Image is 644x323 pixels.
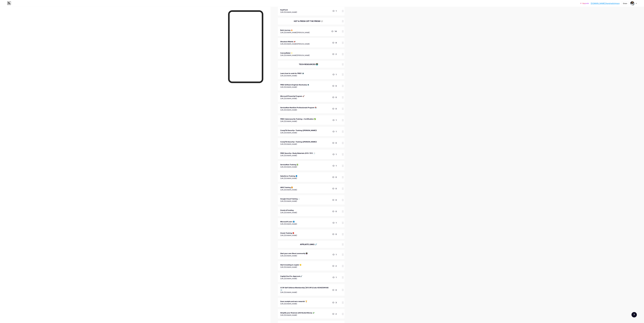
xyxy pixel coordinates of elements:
a: [DOMAIN_NAME]/kendradjohnson [591,2,620,5]
div: Capital One Pre-Approval ✔️ [280,275,302,277]
div: 14 [331,30,337,33]
div: Start your own Skool community 👩🏾‍🏫 [280,252,308,255]
div: [URL][DOMAIN_NAME] [280,86,309,88]
div: FREE Security+ Study Materials (SY0-701) 📑 [280,152,315,154]
div: Bold Journey 🔥 [280,29,310,31]
div: Scan receipts and earn rewards! 🏆 [280,300,307,303]
div: 0 [332,187,337,190]
div: [URL][DOMAIN_NAME] [280,200,300,202]
div: [URL][DOMAIN_NAME] [280,189,297,191]
div: [URL][DOMAIN_NAME][PERSON_NAME] [280,43,310,45]
div: CompTIA Security+ Training ([PERSON_NAME]) [280,129,317,132]
div: 1 [332,119,337,121]
div: 1 [332,10,337,12]
div: [URL][DOMAIN_NAME] [280,109,317,111]
div: [URL][DOMAIN_NAME] [280,74,304,77]
div: [URL][DOMAIN_NAME][PERSON_NAME] [280,31,310,34]
div: AWS Training 📙 [280,186,297,189]
div: Oracle Training 📕 [280,232,297,234]
div: FREE Software Engineer Bootcamp 💻 [280,84,309,86]
div: 0 [332,85,337,87]
div: [URL][DOMAIN_NAME] [280,223,297,225]
div: [URL][DOMAIN_NAME] [280,266,301,268]
div: TECH RESOURCES 👩🏾‍💻 [280,63,337,66]
div: [URL][DOMAIN_NAME] [280,277,302,280]
div: [URL][DOMAIN_NAME] [280,177,297,180]
div: [URL][DOMAIN_NAME] [280,314,315,316]
div: EquiFund [280,9,297,11]
div: [URL][DOMAIN_NAME] [280,211,297,214]
div: [URL][DOMAIN_NAME] [280,291,330,293]
div: 1 [332,130,337,133]
div: [URL][DOMAIN_NAME] [280,143,317,145]
div: Simplify your finances with Rocket Money 💸 [280,312,315,314]
div: [URL][DOMAIN_NAME] [280,11,297,13]
div: 0 [332,199,337,201]
div: 0 [332,210,337,213]
div: [URL][DOMAIN_NAME] [280,120,316,122]
a: Upgrade [580,2,589,4]
div: CanvasRebel ✨ [280,52,310,54]
div: HOT & FRESH OFF THE PRESS! 📰 [280,20,337,22]
div: Microsoft Learn 📘 [280,220,297,223]
div: Grants & Funding [280,209,297,211]
div: [URL][DOMAIN_NAME] [280,97,304,100]
div: 0 [332,96,337,99]
div: CCW Self-Defense Membership | $15 Off (Code: KE06ZON108) ⚖️ [280,286,330,291]
div: 0 [332,176,337,178]
div: 9 [332,41,337,44]
div: [URL][DOMAIN_NAME] [280,303,307,305]
div: 1 [332,221,337,224]
div: ServiceNow Training 📗 [280,163,298,166]
div: 1 [332,73,337,76]
div: 1 [332,153,337,156]
div: Microsoft PowerUp Program 🚀 [280,95,304,97]
div: Share [623,2,627,5]
div: [URL][DOMAIN_NAME] [280,234,297,237]
div: Salesforce Training 📘 [280,175,297,177]
div: 2 [332,313,337,315]
div: Shoutout Atlanta 📣 [280,40,310,43]
div: 0 [332,107,337,110]
div: FREE Cybersecurity Training + Certification ✅ [280,118,316,120]
div: 2 [332,265,337,267]
div: 0 [332,289,337,291]
div: [URL][DOMAIN_NAME] [280,255,308,257]
div: AFFILIATE LINKS 🔗 [280,243,337,246]
div: [URL][DOMAIN_NAME] [280,166,298,168]
div: 3 [332,301,337,304]
img: kendradjohnson [630,1,634,5]
div: 1 [332,276,337,279]
div: Start investing in crypto! 🪙 [280,264,301,266]
div: [URL][DOMAIN_NAME] [280,132,317,134]
div: CompTIA Security+ Training ([PERSON_NAME]) [280,141,317,143]
div: [URL][DOMAIN_NAME][PERSON_NAME] [280,54,310,56]
div: ServiceNow NextGen Professionals Program 📚 [280,106,317,109]
div: Learn how to code for FREE! 💻 [280,72,304,74]
div: 1 [332,164,337,167]
div: 1 [332,253,337,256]
div: [URL][DOMAIN_NAME] [280,154,315,157]
div: 0 [332,233,337,236]
div: 2 [332,53,337,55]
div: 0 [332,142,337,144]
div: Google Cloud Training ☁️ [280,198,300,200]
